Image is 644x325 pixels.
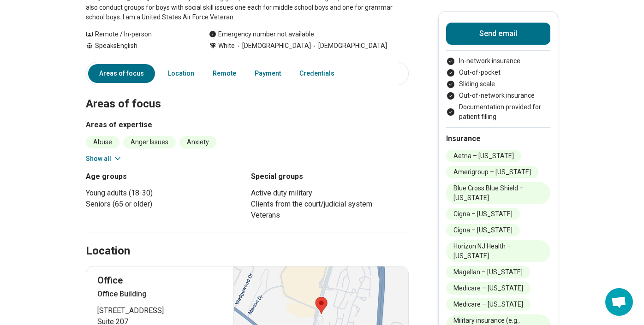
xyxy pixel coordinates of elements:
[86,74,409,112] h2: Areas of focus
[251,210,409,221] li: Veterans
[235,41,311,51] span: [DEMOGRAPHIC_DATA]
[86,41,191,51] div: Speaks English
[86,30,191,39] div: Remote / In-person
[86,154,122,164] button: Show all
[88,64,155,83] a: Areas of focus
[162,64,200,83] a: Location
[446,102,550,122] li: Documentation provided for patient filling
[97,274,222,287] p: Office
[446,133,550,144] h2: Insurance
[97,305,222,316] span: [STREET_ADDRESS]
[86,199,244,210] li: Seniors (65 or older)
[446,56,550,66] li: In-network insurance
[446,298,531,311] li: Medicare – [US_STATE]
[446,208,520,220] li: Cigna – [US_STATE]
[446,182,550,204] li: Blue Cross Blue Shield – [US_STATE]
[251,188,409,199] li: Active duty military
[446,240,550,262] li: Horizon NJ Health – [US_STATE]
[86,119,409,130] h3: Areas of expertise
[446,91,550,100] li: Out-of-network insurance
[207,64,242,83] a: Remote
[446,266,530,278] li: Magellan – [US_STATE]
[123,136,176,148] li: Anger Issues
[446,68,550,77] li: Out-of-pocket
[251,199,409,210] li: Clients from the court/judicial system
[605,288,633,316] div: Open chat
[179,136,216,148] li: Anxiety
[86,188,244,199] li: Young adults (18-30)
[446,150,521,162] li: Aetna – [US_STATE]
[86,243,130,259] h2: Location
[446,166,538,178] li: Amerigroup – [US_STATE]
[446,224,520,236] li: Cigna – [US_STATE]
[311,41,387,51] span: [DEMOGRAPHIC_DATA]
[446,56,550,122] ul: Payment options
[294,64,346,83] a: Credentials
[209,30,314,39] div: Emergency number not available
[97,289,222,300] p: Office Building
[218,41,235,51] span: White
[251,171,409,182] h3: Special groups
[86,136,119,148] li: Abuse
[446,23,550,45] button: Send email
[86,171,244,182] h3: Age groups
[446,282,531,295] li: Medicare – [US_STATE]
[249,64,286,83] a: Payment
[446,79,550,89] li: Sliding scale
